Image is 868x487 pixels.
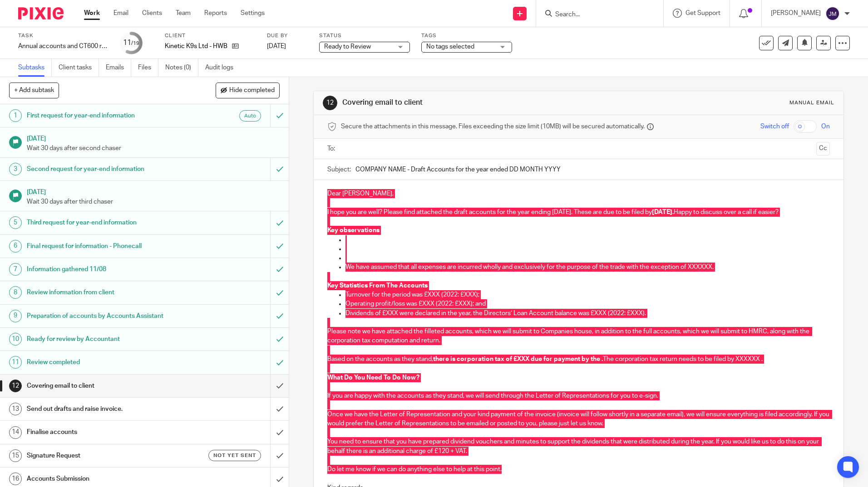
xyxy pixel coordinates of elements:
a: Files [138,59,158,77]
button: + Add subtask [9,83,59,98]
span: Secure the attachments in this message. Files exceeding the size limit (10MB) will be secured aut... [341,122,645,131]
div: 13 [9,403,22,415]
h1: [DATE] [27,185,280,197]
a: Audit logs [205,59,240,77]
p: Kinetic K9s Ltd - HWB [165,42,227,51]
h1: First request for year-end information [27,109,183,122]
label: Tags [421,32,512,39]
div: 5 [9,216,22,229]
button: Cc [816,142,830,156]
img: svg%3E [825,6,840,21]
span: No tags selected [426,44,474,50]
span: Hide completed [229,87,275,94]
strong: [DATE]. [652,209,674,215]
p: We have assumed that all expenses are incurred wholly and exclusively for the purpose of the trad... [345,263,829,272]
label: Client [165,32,256,39]
div: 16 [9,472,22,485]
p: Based on the accounts as they stand, The corporation tax return needs to be filed by XXXXXX . [327,355,829,364]
strong: Key Statistics From The Accounts [327,282,428,289]
div: 10 [9,333,22,346]
a: Client tasks [59,59,99,77]
div: 8 [9,286,22,299]
h1: Information gathered 11/08 [27,263,183,276]
h1: Accounts Submission [27,472,183,486]
span: Not yet sent [213,452,256,459]
p: Do let me know if we can do anything else to help at this point. [327,465,829,474]
button: Hide completed [216,83,280,98]
a: Notes (0) [165,59,198,77]
h1: Signature Request [27,449,183,463]
a: Clients [142,9,162,18]
p: Wait 30 days after second chaser [27,144,280,153]
span: Get Support [686,10,720,16]
div: 7 [9,263,22,276]
div: Auto [239,110,261,122]
label: Subject: [327,165,351,174]
p: [PERSON_NAME] [771,9,821,18]
a: Work [84,9,100,18]
a: Team [176,9,191,18]
div: Manual email [789,99,834,107]
p: Dividends of £XXX were declared in the year, the Directors’ Loan Account balance was £XXX (2022: ... [345,309,829,318]
label: To: [327,144,337,153]
img: Pixie [18,7,64,19]
div: 14 [9,426,22,439]
strong: Key observations [327,227,380,234]
span: Switch off [760,122,789,131]
input: Search [554,11,636,19]
p: Please note we have attached the filleted accounts, which we will submit to Companies house, in a... [327,327,829,346]
p: Dear [PERSON_NAME], [327,189,829,198]
div: 3 [9,163,22,175]
label: Task [18,32,109,39]
a: Emails [106,59,131,77]
p: I hope you are well? Please find attached the draft accounts for the year ending [DATE]. These ar... [327,208,829,217]
strong: there is corporation tax of £XXX due for payment by the . [433,356,603,362]
h1: Final request for information - Phonecall [27,239,183,253]
p: Wait 30 days after third chaser [27,197,280,206]
a: Settings [241,9,265,18]
span: [DATE] [267,43,286,49]
h1: [DATE] [27,132,280,143]
a: Reports [204,9,227,18]
p: Operating profit/loss was £XXX (2022: £XXX); and [345,299,829,308]
p: You need to ensure that you have prepared dividend vouchers and minutes to support the dividends ... [327,437,829,456]
a: Subtasks [18,59,52,77]
h1: Preparation of accounts by Accounts Assistant [27,309,183,323]
h1: Send out drafts and raise invoice. [27,402,183,416]
div: 9 [9,310,22,322]
small: /19 [131,41,139,46]
div: 6 [9,240,22,253]
span: On [821,122,830,131]
p: Once we have the Letter of Representation and your kind payment of the invoice (invoice will foll... [327,410,829,429]
div: 11 [123,38,139,48]
a: Email [113,9,128,18]
div: 15 [9,449,22,462]
h1: Second request for year-end information [27,162,183,176]
span: Ready to Review [324,44,371,50]
div: 11 [9,356,22,369]
h1: Third request for year-end information [27,216,183,229]
div: 12 [323,96,337,110]
h1: Review information from client [27,286,183,299]
div: 1 [9,109,22,122]
div: Annual accounts and CT600 return - NON BOOKKEEPING CLIENTS [18,42,109,51]
h1: Review completed [27,356,183,369]
strong: What Do You Need To Do Now? [327,375,419,381]
h1: Finalise accounts [27,425,183,439]
h1: Ready for review by Accountant [27,332,183,346]
h1: Covering email to client [342,98,598,107]
p: Turnover for the period was £XXX (2022: £XXX); [345,290,829,299]
p: If you are happy with the accounts as they stand, we will send through the Letter of Representati... [327,391,829,400]
label: Status [319,32,410,39]
h1: Covering email to client [27,379,183,393]
label: Due by [267,32,308,39]
div: 12 [9,380,22,392]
